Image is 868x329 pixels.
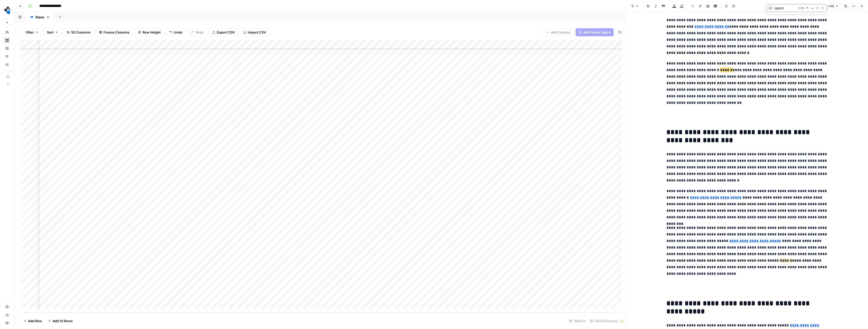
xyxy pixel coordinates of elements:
span: Undo [174,30,182,35]
div: 49/50 Columns [588,317,626,325]
span: Redo [196,30,204,35]
img: spot.ai Logo [3,6,12,15]
span: Export CSV [217,30,235,35]
button: Add 10 Rows [45,317,76,325]
a: Blank [26,12,54,22]
span: Add Power Agent [583,30,611,35]
span: Import CSV [248,30,266,35]
a: Settings [3,303,11,311]
a: Insights [3,44,11,52]
button: Add Column [543,28,574,36]
span: Sort [47,30,53,35]
span: Filter [26,30,34,35]
input: Search [774,6,796,11]
a: Your Data [3,61,11,69]
a: Usage [3,311,11,319]
button: Row Height [135,28,164,36]
button: Freeze Columns [96,28,133,36]
button: Import CSV [240,28,269,36]
span: Add Row [28,318,42,323]
button: Workspace: spot.ai [3,4,11,17]
button: 50 Columns [63,28,94,36]
span: 50 Columns [71,30,90,35]
a: Home [3,28,11,36]
span: Add Column [551,30,570,35]
div: Blank [36,15,44,20]
button: Sort [44,28,61,36]
button: Export CSV [209,28,238,36]
a: Opportunities [3,52,11,61]
span: Row Height [143,30,161,35]
button: Redo [188,28,207,36]
a: Browse [3,36,11,44]
span: Add 10 Rows [52,318,73,323]
button: Help + Support [3,319,11,327]
span: Freeze Columns [103,30,129,35]
span: 2 of 5 [798,6,804,10]
button: Add Row [20,317,45,325]
button: Filter [22,28,42,36]
button: Undo [166,28,186,36]
button: Add Power Agent [576,28,614,36]
div: 78 Rows [567,317,588,325]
